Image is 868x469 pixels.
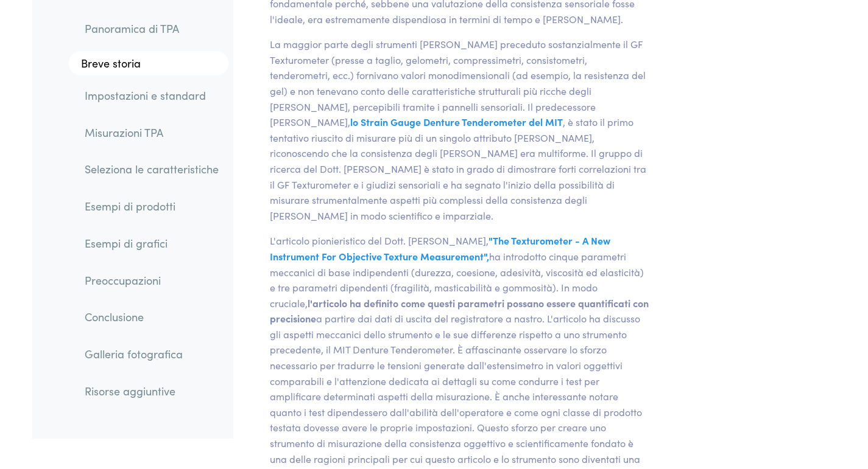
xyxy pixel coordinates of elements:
font: Panoramica di TPA [85,21,179,36]
font: Preoccupazioni [85,273,161,288]
a: Panoramica di TPA [75,15,228,43]
a: Esempi di prodotti [75,193,228,221]
a: Impostazioni e standard [75,82,228,109]
a: Preoccupazioni [75,266,228,294]
font: Misurazioni TPA [85,125,163,140]
font: Risorse aggiuntive [85,383,175,398]
font: lo Strain Gauge Denture Tenderometer del MIT [350,115,563,128]
font: L'articolo pionieristico del Dott. [PERSON_NAME], [270,234,489,247]
font: Conclusione [85,310,144,325]
a: Breve storia [69,52,228,76]
a: Seleziona le caratteristiche [75,156,228,184]
font: La maggior parte degli strumenti [PERSON_NAME] preceduto sostanzialmente il GF Texturometer (pres... [270,37,646,128]
font: Galleria fotografica [85,346,183,361]
font: ha introdotto cinque parametri meccanici di base indipendenti (durezza, coesione, adesività, visc... [270,249,644,310]
a: Esempi di grafici [75,229,228,257]
font: l'articolo ha definito come questi parametri possano essere quantificati con precisione [270,296,649,325]
font: Impostazioni e standard [85,88,206,103]
a: Conclusione [75,304,228,332]
font: Seleziona le caratteristiche [85,162,219,177]
font: "The Texturometer - A New Instrument For Objective Texture Measurement", [270,234,610,263]
a: Risorse aggiuntive [75,377,228,405]
a: Galleria fotografica [75,340,228,368]
font: Esempi di prodotti [85,199,175,214]
font: , è stato il primo tentativo riuscito di misurare più di un singolo attributo [PERSON_NAME], rico... [270,115,646,222]
a: Misurazioni TPA [75,119,228,147]
font: Esempi di grafici [85,235,168,251]
font: Breve storia [81,56,141,71]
